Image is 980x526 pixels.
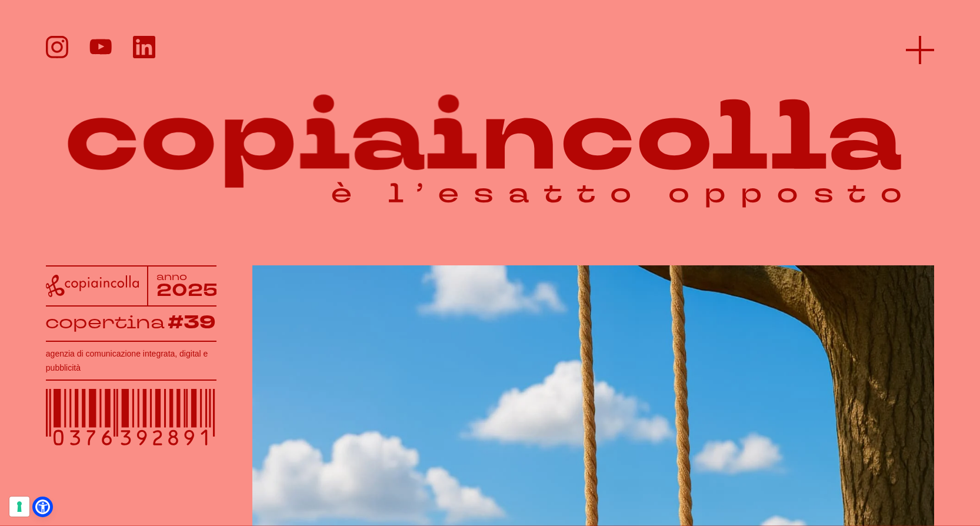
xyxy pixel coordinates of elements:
[46,347,216,375] h1: agenzia di comunicazione integrata, digital e pubblicità
[156,279,218,302] tspan: 2025
[45,310,164,334] tspan: copertina
[156,271,187,284] tspan: anno
[35,500,50,514] a: Open Accessibility Menu
[168,310,216,335] tspan: #39
[9,497,29,517] button: Le tue preferenze relative al consenso per le tecnologie di tracciamento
